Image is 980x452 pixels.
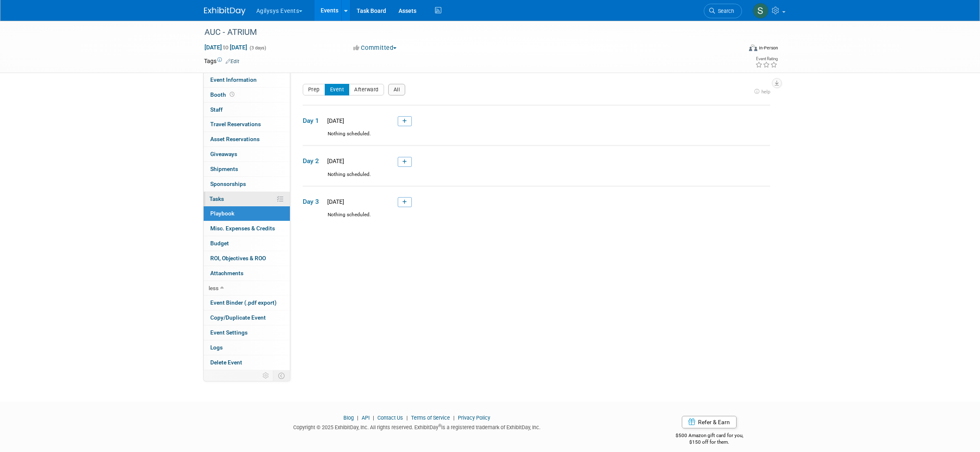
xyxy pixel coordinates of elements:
[204,251,290,266] a: ROI, Objectives & ROO
[693,43,778,56] div: Event Format
[222,44,230,51] span: to
[362,415,370,421] a: API
[204,132,290,147] a: Asset Reservations
[210,166,238,172] span: Shipments
[388,84,406,95] button: All
[749,44,757,51] img: Format-Inperson.png
[210,76,257,83] span: Event Information
[451,415,457,421] span: |
[210,210,234,217] span: Playbook
[438,423,441,428] sup: ®
[204,296,290,310] a: Event Binder (.pdf export)
[202,25,730,40] div: AUC - ATRIUM
[210,314,266,321] span: Copy/Duplicate Event
[249,45,266,51] span: (3 days)
[204,177,290,191] a: Sponsorships
[210,91,236,98] span: Booth
[325,198,344,205] span: [DATE]
[228,91,236,98] span: Booth not reserved yet
[303,156,323,166] span: Day 2
[350,44,400,52] button: Committed
[210,181,246,187] span: Sponsorships
[642,427,776,446] div: $500 Amazon gift card for you,
[210,151,237,157] span: Giveaways
[759,45,778,51] div: In-Person
[259,370,273,381] td: Personalize Event Tab Strip
[204,355,290,370] a: Delete Event
[210,136,260,142] span: Asset Reservations
[210,329,248,336] span: Event Settings
[404,415,410,421] span: |
[377,415,403,421] a: Contact Us
[715,8,734,14] span: Search
[325,117,344,124] span: [DATE]
[343,415,354,421] a: Blog
[210,299,277,306] span: Event Binder (.pdf export)
[325,84,350,95] button: Event
[303,171,770,186] div: Nothing scheduled.
[204,117,290,132] a: Travel Reservations
[210,240,229,247] span: Budget
[371,415,376,421] span: |
[204,221,290,236] a: Misc. Expenses & Credits
[204,57,239,65] td: Tags
[204,44,248,51] span: [DATE] [DATE]
[411,415,450,421] a: Terms of Service
[273,370,290,381] td: Toggle Event Tabs
[303,116,323,125] span: Day 1
[204,281,290,296] a: less
[682,416,737,428] a: Refer & Earn
[753,3,768,19] img: Salvatore Capizzi
[355,415,360,421] span: |
[204,147,290,161] a: Giveaways
[210,255,266,261] span: ROI, Objectives & ROO
[755,57,778,61] div: Event Rating
[226,59,239,64] a: Edit
[642,439,776,446] div: $150 off for them.
[204,88,290,102] a: Booth
[349,84,384,95] button: Afterward
[210,359,242,366] span: Delete Event
[303,130,770,145] div: Nothing scheduled.
[210,121,261,127] span: Travel Reservations
[458,415,490,421] a: Privacy Policy
[210,344,223,351] span: Logs
[210,106,223,113] span: Staff
[761,89,770,95] span: help
[325,158,344,164] span: [DATE]
[303,197,323,206] span: Day 3
[204,192,290,206] a: Tasks
[204,7,246,15] img: ExhibitDay
[204,206,290,221] a: Playbook
[209,195,224,202] span: Tasks
[204,310,290,325] a: Copy/Duplicate Event
[204,266,290,281] a: Attachments
[210,225,275,232] span: Misc. Expenses & Credits
[204,325,290,340] a: Event Settings
[204,162,290,176] a: Shipments
[210,270,243,276] span: Attachments
[303,84,325,95] button: Prep
[303,211,770,226] div: Nothing scheduled.
[204,236,290,251] a: Budget
[704,4,742,18] a: Search
[204,103,290,117] a: Staff
[204,422,630,431] div: Copyright © 2025 ExhibitDay, Inc. All rights reserved. ExhibitDay is a registered trademark of Ex...
[204,73,290,87] a: Event Information
[204,340,290,355] a: Logs
[209,285,219,291] span: less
